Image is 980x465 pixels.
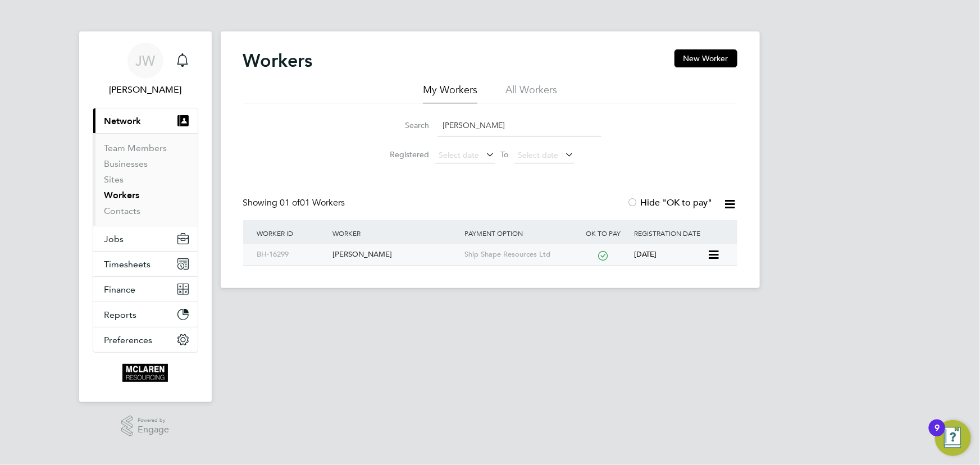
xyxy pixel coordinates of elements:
[462,220,575,246] div: Payment Option
[634,249,657,259] span: [DATE]
[935,428,940,443] div: 9
[575,220,632,246] div: OK to pay
[104,116,142,126] span: Network
[122,364,168,382] img: mclaren-logo-retina.png
[104,143,167,153] a: Team Members
[243,197,348,209] div: Showing
[93,83,198,97] span: Jane Weitzman
[104,174,124,185] a: Sites
[104,259,151,270] span: Timesheets
[439,150,480,160] span: Select date
[462,244,575,265] div: Ship Shape Resources Ltd
[121,416,169,437] a: Powered byEngage
[93,226,198,251] button: Jobs
[93,108,198,133] button: Network
[135,53,155,68] span: JW
[93,252,198,276] button: Timesheets
[330,244,462,265] div: [PERSON_NAME]
[93,277,198,302] button: Finance
[104,206,141,216] a: Contacts
[518,150,559,160] span: Select date
[138,416,169,425] span: Powered by
[627,197,713,208] label: Hide "OK to pay"
[254,244,330,265] div: BH-16299
[104,335,153,345] span: Preferences
[280,197,345,208] span: 01 Workers
[93,327,198,352] button: Preferences
[104,190,140,200] a: Workers
[93,364,198,382] a: Go to home page
[243,49,313,72] h2: Workers
[93,133,198,226] div: Network
[498,147,512,162] span: To
[674,49,737,67] button: New Worker
[379,120,430,130] label: Search
[631,220,726,246] div: Registration Date
[93,43,198,97] a: JW[PERSON_NAME]
[437,115,601,136] input: Name, email or phone number
[330,220,462,246] div: Worker
[280,197,300,208] span: 01 of
[79,31,212,402] nav: Main navigation
[104,234,124,244] span: Jobs
[104,309,137,320] span: Reports
[935,420,971,456] button: Open Resource Center, 9 new notifications
[93,302,198,327] button: Reports
[104,158,148,169] a: Businesses
[505,83,557,103] li: All Workers
[379,149,430,159] label: Registered
[138,425,169,435] span: Engage
[254,244,707,253] a: BH-16299[PERSON_NAME]Ship Shape Resources Ltd[DATE]
[254,220,330,246] div: Worker ID
[104,284,136,295] span: Finance
[423,83,477,103] li: My Workers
